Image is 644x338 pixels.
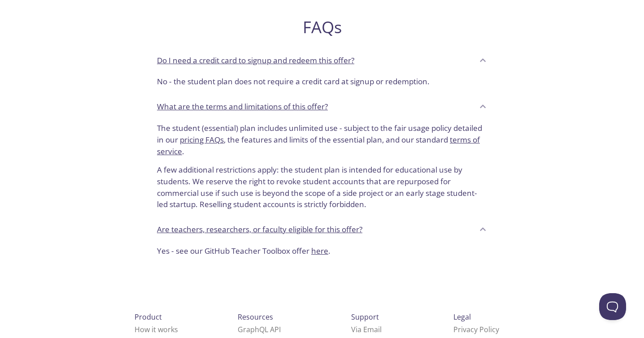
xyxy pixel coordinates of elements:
h2: FAQs [150,17,494,37]
p: Are teachers, researchers, or faculty eligible for this offer? [157,224,362,235]
a: terms of service [157,134,480,156]
a: GraphQL API [238,325,281,334]
span: Resources [238,312,273,322]
p: A few additional restrictions apply: the student plan is intended for educational use by students... [157,157,487,210]
div: Are teachers, researchers, or faculty eligible for this offer? [150,242,494,264]
span: Legal [453,312,471,322]
a: How it works [135,325,178,334]
p: Yes - see our GitHub Teacher Toolbox offer . [157,245,487,257]
span: Support [351,312,379,322]
a: here [311,246,328,256]
p: Do I need a credit card to signup and redeem this offer? [157,55,354,66]
a: pricing FAQs [180,134,224,145]
p: The student (essential) plan includes unlimited use - subject to the fair usage policy detailed i... [157,122,487,157]
a: Privacy Policy [453,325,499,334]
div: What are the terms and limitations of this offer? [150,119,494,217]
a: Via Email [351,325,382,334]
span: Product [135,312,162,322]
div: Are teachers, researchers, or faculty eligible for this offer? [150,217,494,242]
p: What are the terms and limitations of this offer? [157,101,328,113]
div: What are the terms and limitations of this offer? [150,95,494,119]
div: Do I need a credit card to signup and redeem this offer? [150,48,494,72]
p: No - the student plan does not require a credit card at signup or redemption. [157,76,487,87]
iframe: Help Scout Beacon - Open [599,293,626,320]
div: Do I need a credit card to signup and redeem this offer? [150,72,494,95]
